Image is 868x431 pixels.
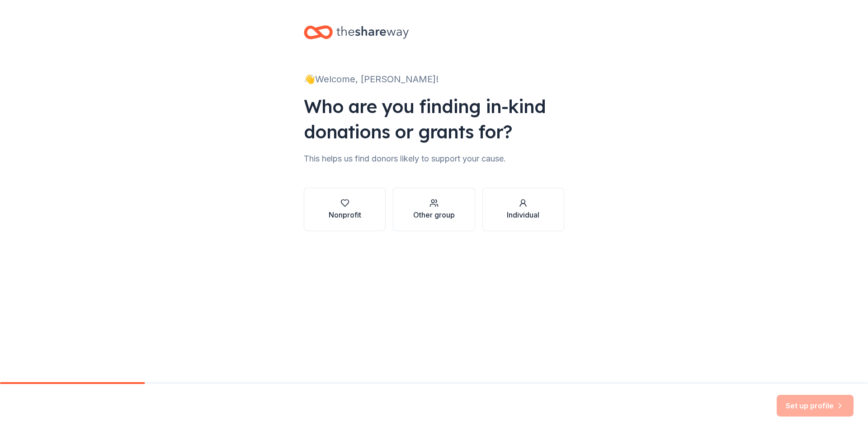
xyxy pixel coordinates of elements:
[507,209,539,220] div: Individual
[304,152,564,166] div: This helps us find donors likely to support your cause.
[304,188,386,231] button: Nonprofit
[413,209,455,220] div: Other group
[329,209,361,220] div: Nonprofit
[304,72,564,86] div: 👋 Welcome, [PERSON_NAME]!
[304,94,564,144] div: Who are you finding in-kind donations or grants for?
[393,188,475,231] button: Other group
[482,188,564,231] button: Individual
